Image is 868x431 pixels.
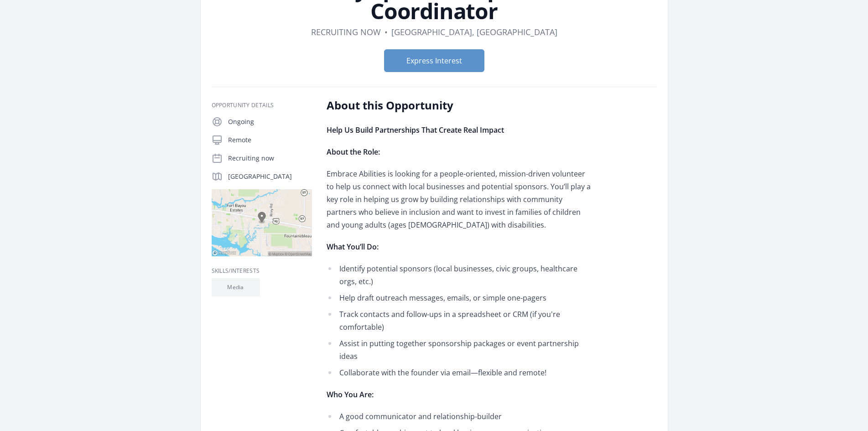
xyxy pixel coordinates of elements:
p: Remote [228,135,312,145]
strong: What You’ll Do: [327,242,379,252]
h3: Opportunity Details [212,102,312,109]
li: Help draft outreach messages, emails, or simple one-pagers [327,291,593,304]
img: Map [212,189,312,256]
div: • [385,26,388,38]
h3: Skills/Interests [212,267,312,275]
dd: [GEOGRAPHIC_DATA], [GEOGRAPHIC_DATA] [391,26,557,38]
p: Ongoing [228,117,312,126]
li: Collaborate with the founder via email—flexible and remote! [327,366,593,379]
p: Embrace Abilities is looking for a people-oriented, mission-driven volunteer to help us connect w... [327,167,593,231]
strong: About the Role: [327,147,380,157]
p: [GEOGRAPHIC_DATA] [228,172,312,181]
strong: Help Us Build Partnerships That Create Real Impact [327,125,504,135]
h2: About this Opportunity [327,98,593,113]
li: Media [212,278,260,296]
li: Identify potential sponsors (local businesses, civic groups, healthcare orgs, etc.) [327,262,593,288]
li: A good communicator and relationship-builder [327,410,593,423]
button: Express Interest [384,49,484,72]
li: Assist in putting together sponsorship packages or event partnership ideas [327,337,593,363]
dd: Recruiting now [311,26,381,38]
p: Recruiting now [228,154,312,163]
li: Track contacts and follow-ups in a spreadsheet or CRM (if you're comfortable) [327,308,593,333]
strong: Who You Are: [327,389,374,400]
